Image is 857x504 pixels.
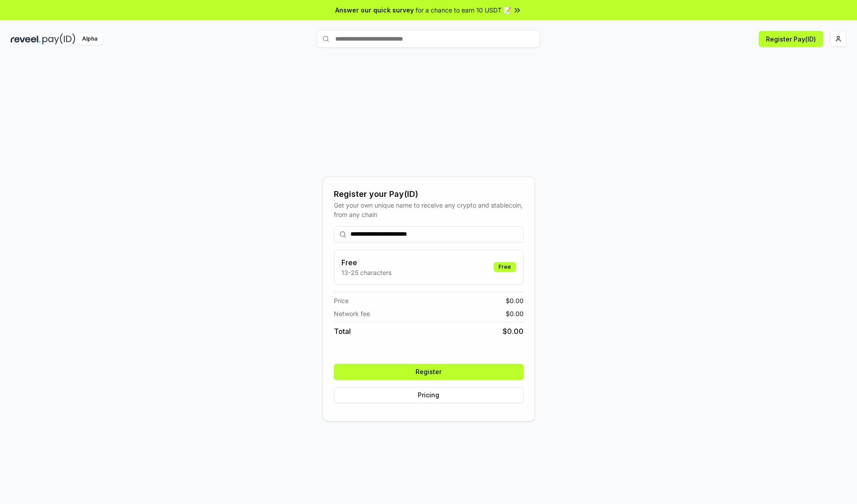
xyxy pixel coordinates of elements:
[335,5,414,15] span: Answer our quick survey
[503,326,524,337] span: $ 0.00
[334,387,524,403] button: Pricing
[759,31,823,47] button: Register Pay(ID)
[341,257,391,268] h3: Free
[77,33,102,45] div: Alpha
[416,5,511,15] span: for a chance to earn 10 USDT 📝
[334,188,524,200] div: Register your Pay(ID)
[42,33,75,45] img: pay_id
[334,364,524,380] button: Register
[494,262,516,272] div: Free
[334,326,351,337] span: Total
[334,200,524,219] div: Get your own unique name to receive any crypto and stablecoin, from any chain
[506,296,524,305] span: $ 0.00
[334,296,349,305] span: Price
[341,268,391,277] p: 13-25 characters
[11,33,41,45] img: reveel_dark
[334,309,370,318] span: Network fee
[506,309,524,318] span: $ 0.00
